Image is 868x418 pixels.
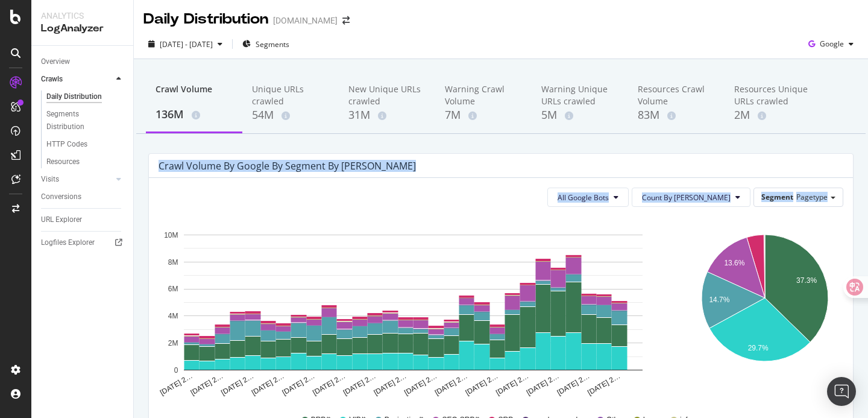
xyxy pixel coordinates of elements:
span: [DATE] - [DATE] [160,39,213,49]
span: All Google Bots [558,192,609,203]
a: Crawls [41,73,113,86]
div: Warning Unique URLs crawled [541,83,618,107]
div: Open Intercom Messenger [827,377,856,406]
div: 83M [638,107,715,123]
div: URL Explorer [41,214,82,226]
a: Daily Distribution [46,90,125,103]
text: 0 [174,366,178,375]
div: Daily Distribution [143,9,268,30]
a: Logfiles Explorer [41,236,125,249]
div: Analytics [41,10,124,22]
text: 8M [168,258,178,267]
div: Daily Distribution [46,90,102,103]
text: 14.7% [709,296,729,304]
button: Count By [PERSON_NAME] [632,188,750,207]
div: Unique URLs crawled [252,83,329,107]
button: All Google Bots [547,188,629,207]
span: Segments [256,39,289,49]
span: Pagetype [796,192,828,202]
text: 2M [168,339,178,347]
div: Crawls [41,73,63,86]
button: Google [804,34,858,54]
div: Overview [41,55,70,68]
span: Google [820,39,844,49]
svg: A chart. [686,217,844,397]
div: Conversions [41,191,81,203]
div: LogAnalyzer [41,22,124,36]
span: Segment [761,192,793,202]
div: 136M [156,107,233,122]
a: Resources [46,156,125,168]
div: Crawl Volume by google by Segment by [PERSON_NAME] [159,160,416,172]
text: 13.6% [724,259,744,268]
div: 54M [252,107,329,123]
a: Conversions [41,191,125,203]
div: Resources Unique URLs crawled [734,83,811,107]
div: 5M [541,107,618,123]
text: 37.3% [796,276,817,285]
a: Segments Distribution [46,108,125,133]
button: [DATE] - [DATE] [143,34,227,54]
text: 6M [168,285,178,294]
div: New Unique URLs crawled [348,83,426,107]
a: Visits [41,173,113,186]
text: 4M [168,312,178,320]
text: 29.7% [747,344,768,352]
div: Crawl Volume [156,83,233,106]
div: [DOMAIN_NAME] [273,14,338,27]
div: 31M [348,107,426,123]
div: Warning Crawl Volume [445,83,522,107]
span: Count By Day [642,192,731,203]
button: Segments [237,34,294,54]
div: Resources [46,156,80,168]
svg: A chart. [159,217,668,397]
div: arrow-right-arrow-left [342,16,350,25]
text: 10M [164,231,178,239]
div: Resources Crawl Volume [638,83,715,107]
div: 2M [734,107,811,123]
div: Visits [41,173,59,186]
a: HTTP Codes [46,138,125,151]
div: 7M [445,107,522,123]
a: URL Explorer [41,214,125,226]
a: Overview [41,55,125,68]
div: HTTP Codes [46,138,87,151]
div: Segments Distribution [46,108,113,133]
div: Logfiles Explorer [41,236,95,249]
